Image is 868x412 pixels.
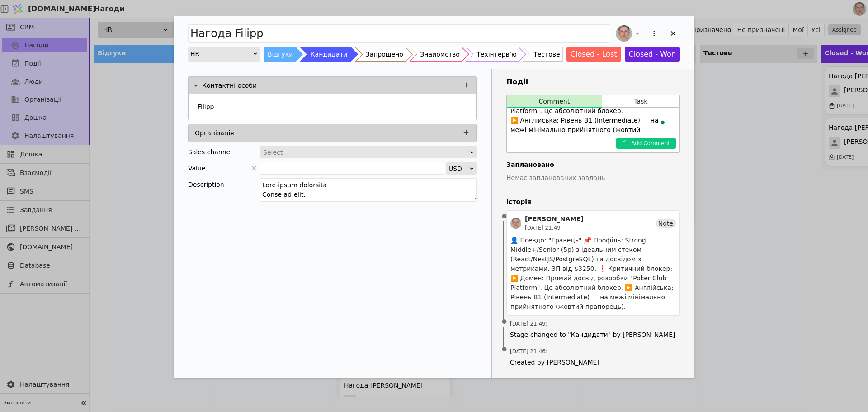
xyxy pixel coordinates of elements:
[188,146,232,158] div: Sales channel
[311,47,348,62] div: Кандидати
[263,146,468,159] div: Select
[510,358,676,367] span: Created by [PERSON_NAME]
[420,47,460,62] div: Знайомство
[510,320,547,328] span: [DATE] 21:49 :
[506,173,680,183] p: Немає запланованих завдань
[195,128,234,138] p: Організація
[602,95,679,108] button: Task
[500,205,509,228] span: •
[476,47,517,62] div: Техінтервʼю
[510,218,521,229] img: РS
[507,95,602,108] button: Comment
[500,311,509,334] span: •
[656,219,676,228] div: Note
[616,25,632,42] img: РS
[533,47,560,62] div: Тестове
[625,47,680,62] button: Closed - Won
[190,47,252,60] div: HR
[366,47,403,62] div: Запрошено
[506,76,680,87] h3: Події
[510,236,676,312] div: 👤 Псевдо: "Гравець" 📌 Профіль: Strong Middle+/Senior (5р) з ідеальним стеком (React/NestJS/Postgr...
[198,102,214,112] p: Filipp
[616,138,676,149] button: Add Comment
[510,330,676,340] span: Stage changed to "Кандидати" by [PERSON_NAME]
[525,214,584,224] div: [PERSON_NAME]
[268,47,293,62] div: Відгуки
[566,47,621,62] button: Closed - Lost
[202,81,257,90] p: Контактні особи
[500,338,509,361] span: •
[525,224,584,232] div: [DATE] 21:49
[506,160,680,170] h4: Заплановано
[174,16,694,378] div: Add Opportunity
[448,162,469,175] div: USD
[510,347,547,355] span: [DATE] 21:46 :
[188,162,205,175] span: Value
[506,197,680,207] h4: Історія
[188,178,260,191] div: Description
[507,108,679,134] textarea: To enrich screen reader interactions, please activate Accessibility in Grammarly extension settings
[260,178,477,202] textarea: Lore-ipsum dolorsita Conse ad elit: $639 Seddoeiu tem $5005 Incidi utlabo 0 etdol magnaal Enim Ad...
